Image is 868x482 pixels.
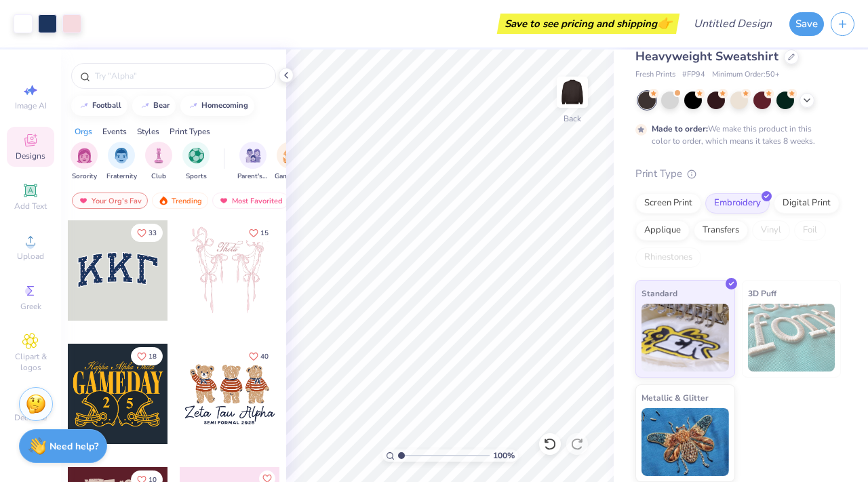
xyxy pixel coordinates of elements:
[243,224,275,242] button: Like
[79,102,90,110] img: trend_line.gif
[748,286,776,300] span: 3D Puff
[16,150,45,161] span: Designs
[182,142,210,182] div: filter for Sports
[145,142,172,182] button: filter button
[694,220,748,241] div: Transfers
[186,172,207,182] span: Sports
[77,148,92,163] img: Sorority Image
[131,224,163,242] button: Like
[635,166,841,182] div: Print Type
[72,193,148,209] div: Your Org's Fav
[72,172,97,182] span: Sorority
[635,220,690,241] div: Applique
[75,125,92,138] div: Orgs
[559,79,586,106] img: Back
[152,193,208,209] div: Trending
[158,196,169,205] img: trending.gif
[145,142,172,182] div: filter for Club
[243,347,275,365] button: Like
[102,125,127,138] div: Events
[17,251,44,262] span: Upload
[20,301,41,312] span: Greek
[794,220,826,241] div: Foil
[132,96,176,116] button: bear
[114,148,129,163] img: Fraternity Image
[652,123,708,134] strong: Made to order:
[683,10,783,37] input: Untitled Design
[188,102,199,110] img: trend_line.gif
[752,220,790,241] div: Vinyl
[635,193,701,214] div: Screen Print
[106,142,137,182] div: filter for Fraternity
[642,408,729,476] img: Metallic & Glitter
[642,286,677,300] span: Standard
[201,102,248,109] div: homecoming
[137,125,159,138] div: Styles
[237,142,269,182] div: filter for Parent's Weekend
[50,440,98,453] strong: Need help?
[151,148,166,163] img: Club Image
[237,142,269,182] button: filter button
[151,172,166,182] span: Club
[774,193,840,214] div: Digital Print
[493,449,515,462] span: 100 %
[180,96,254,116] button: homecoming
[94,69,267,83] input: Try "Alpha"
[283,148,298,163] img: Game Day Image
[14,201,47,212] span: Add Text
[260,230,269,237] span: 15
[170,125,210,138] div: Print Types
[106,142,137,182] button: filter button
[712,69,780,81] span: Minimum Order: 50 +
[15,100,47,111] span: Image AI
[7,351,54,373] span: Clipart & logos
[182,142,210,182] button: filter button
[500,14,676,34] div: Save to see pricing and shipping
[642,304,729,371] img: Standard
[131,347,163,365] button: Like
[71,96,127,116] button: football
[245,148,261,163] img: Parent's Weekend Image
[71,142,98,182] button: filter button
[275,142,306,182] div: filter for Game Day
[237,172,269,182] span: Parent's Weekend
[106,172,137,182] span: Fraternity
[748,304,835,371] img: 3D Puff
[652,123,818,147] div: We make this product in this color to order, which means it takes 8 weeks.
[218,196,229,205] img: most_fav.gif
[212,193,289,209] div: Most Favorited
[682,69,705,81] span: # FP94
[189,148,204,163] img: Sports Image
[153,102,170,109] div: bear
[789,12,824,36] button: Save
[564,113,581,125] div: Back
[635,69,675,81] span: Fresh Prints
[642,390,709,405] span: Metallic & Glitter
[275,172,306,182] span: Game Day
[14,412,47,423] span: Decorate
[657,15,672,31] span: 👉
[92,102,121,109] div: football
[149,353,157,360] span: 18
[635,247,701,268] div: Rhinestones
[260,353,269,360] span: 40
[275,142,306,182] button: filter button
[149,230,157,237] span: 33
[140,102,151,110] img: trend_line.gif
[71,142,98,182] div: filter for Sorority
[78,196,89,205] img: most_fav.gif
[705,193,770,214] div: Embroidery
